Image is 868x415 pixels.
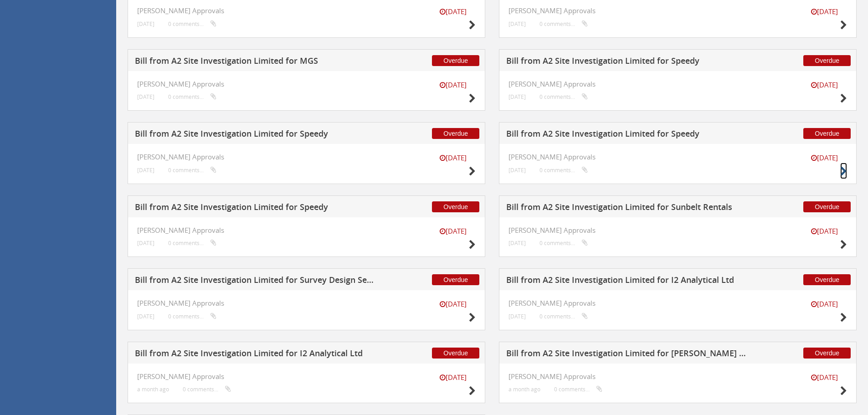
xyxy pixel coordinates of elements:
small: [DATE] [137,313,154,320]
small: [DATE] [430,299,476,309]
h4: [PERSON_NAME] Approvals [508,153,847,161]
h5: Bill from A2 Site Investigation Limited for I2 Analytical Ltd [506,276,746,287]
h4: [PERSON_NAME] Approvals [137,80,476,88]
small: 0 comments... [168,167,216,174]
small: [DATE] [801,7,847,16]
small: [DATE] [430,80,476,90]
small: [DATE] [801,299,847,309]
h4: [PERSON_NAME] Approvals [508,299,847,307]
small: [DATE] [508,313,526,320]
span: Overdue [803,274,851,285]
h5: Bill from A2 Site Investigation Limited for I2 Analytical Ltd [135,349,375,360]
h5: Bill from A2 Site Investigation Limited for Survey Design Services & Assoc Ltd [135,276,375,287]
h4: [PERSON_NAME] Approvals [508,226,847,234]
span: Overdue [432,201,479,212]
small: [DATE] [508,240,526,246]
small: [DATE] [430,153,476,163]
small: [DATE] [430,7,476,16]
small: 0 comments... [168,313,216,320]
small: [DATE] [801,153,847,163]
h4: [PERSON_NAME] Approvals [508,80,847,88]
small: a month ago [508,386,540,393]
h5: Bill from A2 Site Investigation Limited for Speedy [506,129,746,141]
h4: [PERSON_NAME] Approvals [137,7,476,15]
h4: [PERSON_NAME] Approvals [137,226,476,234]
small: [DATE] [508,93,526,100]
h5: Bill from A2 Site Investigation Limited for Speedy [135,203,375,214]
h4: [PERSON_NAME] Approvals [137,299,476,307]
small: [DATE] [801,80,847,90]
small: [DATE] [430,226,476,236]
span: Overdue [432,348,479,359]
small: [DATE] [137,93,154,100]
small: 0 comments... [539,93,588,100]
small: [DATE] [137,167,154,174]
small: [DATE] [508,20,526,27]
span: Overdue [803,128,851,139]
small: 0 comments... [539,167,588,174]
small: 0 comments... [183,386,231,393]
h5: Bill from A2 Site Investigation Limited for Speedy [135,129,375,141]
small: 0 comments... [168,20,216,27]
h5: Bill from A2 Site Investigation Limited for [PERSON_NAME] Drilling Ltd [506,349,746,360]
span: Overdue [803,55,851,66]
h5: Bill from A2 Site Investigation Limited for MGS [135,56,375,68]
small: 0 comments... [539,313,588,320]
small: a month ago [137,386,169,393]
small: [DATE] [508,167,526,174]
small: [DATE] [801,373,847,382]
small: 0 comments... [168,240,216,246]
h5: Bill from A2 Site Investigation Limited for Speedy [506,56,746,68]
span: Overdue [432,274,479,285]
small: 0 comments... [539,20,588,27]
span: Overdue [803,348,851,359]
small: 0 comments... [554,386,602,393]
small: [DATE] [137,240,154,246]
h4: [PERSON_NAME] Approvals [508,7,847,15]
span: Overdue [803,201,851,212]
h4: [PERSON_NAME] Approvals [137,153,476,161]
small: [DATE] [430,373,476,382]
small: 0 comments... [539,240,588,246]
h5: Bill from A2 Site Investigation Limited for Sunbelt Rentals [506,203,746,214]
small: [DATE] [137,20,154,27]
span: Overdue [432,128,479,139]
h4: [PERSON_NAME] Approvals [508,373,847,380]
span: Overdue [432,55,479,66]
h4: [PERSON_NAME] Approvals [137,373,476,380]
small: [DATE] [801,226,847,236]
small: 0 comments... [168,93,216,100]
